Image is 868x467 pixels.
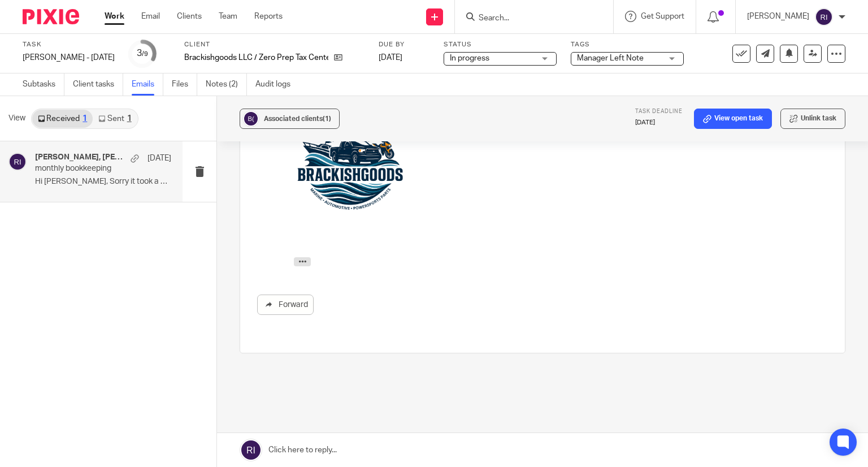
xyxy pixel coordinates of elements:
[242,110,259,127] img: svg%3E
[780,109,845,129] button: Unlink task
[35,153,125,162] h4: [PERSON_NAME], [PERSON_NAME], Me
[379,54,402,62] span: [DATE]
[694,109,772,129] a: View open task
[127,115,132,123] div: 1
[635,109,683,114] span: Task deadline
[23,73,64,96] a: Subtasks
[254,11,283,22] a: Reports
[141,11,160,22] a: Email
[219,11,237,22] a: Team
[172,73,197,96] a: Files
[8,113,25,124] span: View
[35,177,171,187] p: Hi [PERSON_NAME], Sorry it took a bit to get back...
[23,40,115,49] label: Task
[83,115,87,123] div: 1
[147,153,171,164] p: [DATE]
[23,52,115,63] div: Joel - Aug 2025
[73,73,123,96] a: Client tasks
[257,295,314,315] a: Forward
[132,73,163,96] a: Emails
[641,12,684,20] span: Get Support
[571,40,684,49] label: Tags
[450,54,489,62] span: In progress
[23,52,115,63] div: [PERSON_NAME] - [DATE]
[444,40,557,49] label: Status
[478,14,579,24] input: Search
[32,110,93,128] a: Received1
[379,40,429,49] label: Due by
[240,109,340,129] button: Associated clients(1)
[206,73,247,96] a: Notes (2)
[93,110,137,128] a: Sent1
[184,52,328,63] p: Brackishgoods LLC / Zero Prep Tax Center (dba
[142,51,148,57] small: /9
[323,115,331,122] span: (1)
[577,54,644,62] span: Manager Left Note
[105,11,124,22] a: Work
[137,47,148,60] div: 3
[255,73,299,96] a: Audit logs
[635,118,683,127] p: [DATE]
[177,11,202,22] a: Clients
[264,115,331,122] span: Associated clients
[815,8,833,26] img: svg%3E
[747,11,809,22] p: [PERSON_NAME]
[23,9,79,24] img: Pixie
[184,40,364,49] label: Client
[8,153,27,171] img: svg%3E
[35,164,144,174] p: monthly bookkeeping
